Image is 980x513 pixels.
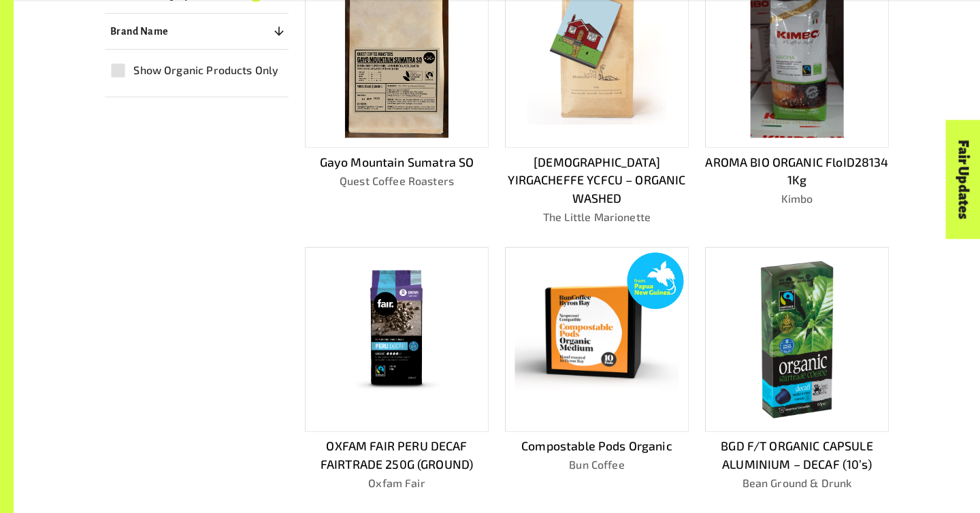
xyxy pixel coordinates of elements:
p: Kimbo [705,191,889,207]
a: OXFAM FAIR PERU DECAF FAIRTRADE 250G (GROUND)Oxfam Fair [305,247,489,491]
button: Brand Name [105,19,289,44]
p: AROMA BIO ORGANIC FloID28134 1Kg [705,153,889,189]
span: Show Organic Products Only [133,62,278,78]
p: Bean Ground & Drunk [705,475,889,491]
p: BGD F/T ORGANIC CAPSULE ALUMINIUM – DECAF (10’s) [705,437,889,473]
p: Brand Name [110,23,169,39]
p: Bun Coffee [505,457,689,473]
p: OXFAM FAIR PERU DECAF FAIRTRADE 250G (GROUND) [305,437,489,473]
p: Gayo Mountain Sumatra SO [305,153,489,171]
a: Compostable Pods OrganicBun Coffee [505,247,689,491]
p: Compostable Pods Organic [505,437,689,455]
p: Oxfam Fair [305,475,489,491]
a: BGD F/T ORGANIC CAPSULE ALUMINIUM – DECAF (10’s)Bean Ground & Drunk [705,247,889,491]
p: The Little Marionette [505,209,689,225]
p: Quest Coffee Roasters [305,173,489,189]
p: [DEMOGRAPHIC_DATA] YIRGACHEFFE YCFCU – ORGANIC WASHED [505,153,689,208]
